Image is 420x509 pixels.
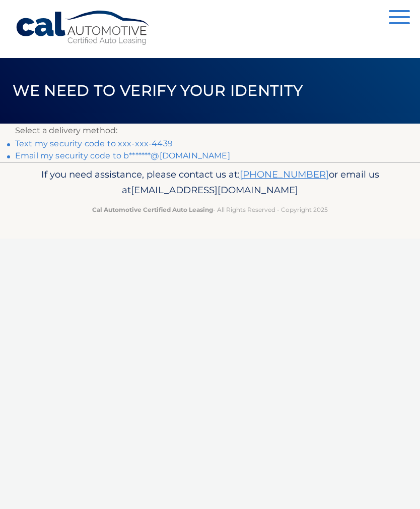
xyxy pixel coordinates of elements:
a: Email my security code to b*******@[DOMAIN_NAME] [15,151,230,160]
a: [PHONE_NUMBER] [240,168,329,180]
a: Text my security code to xxx-xxx-4439 [15,139,173,148]
p: Select a delivery method: [15,124,405,138]
strong: Cal Automotive Certified Auto Leasing [92,206,213,213]
a: Cal Automotive [15,10,151,46]
span: [EMAIL_ADDRESS][DOMAIN_NAME] [131,184,298,196]
button: Menu [389,10,410,27]
p: - All Rights Reserved - Copyright 2025 [15,204,405,215]
p: If you need assistance, please contact us at: or email us at [15,166,405,199]
span: We need to verify your identity [13,81,303,100]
